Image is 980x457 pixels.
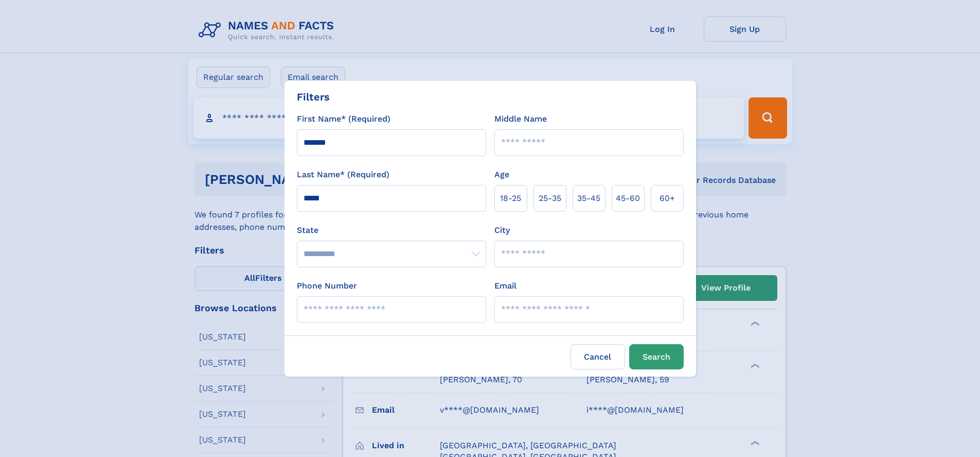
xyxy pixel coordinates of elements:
[297,168,389,181] label: Last Name* (Required)
[494,280,516,292] label: Email
[577,192,600,205] span: 35‑45
[539,192,561,205] span: 25‑35
[616,192,640,205] span: 45‑60
[500,192,521,205] span: 18‑25
[297,280,357,292] label: Phone Number
[660,192,675,205] span: 60+
[571,344,625,369] label: Cancel
[494,113,547,125] label: Middle Name
[629,344,684,369] button: Search
[494,168,509,181] label: Age
[297,89,330,105] div: Filters
[297,224,486,236] label: State
[297,113,390,125] label: First Name* (Required)
[494,224,510,236] label: City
